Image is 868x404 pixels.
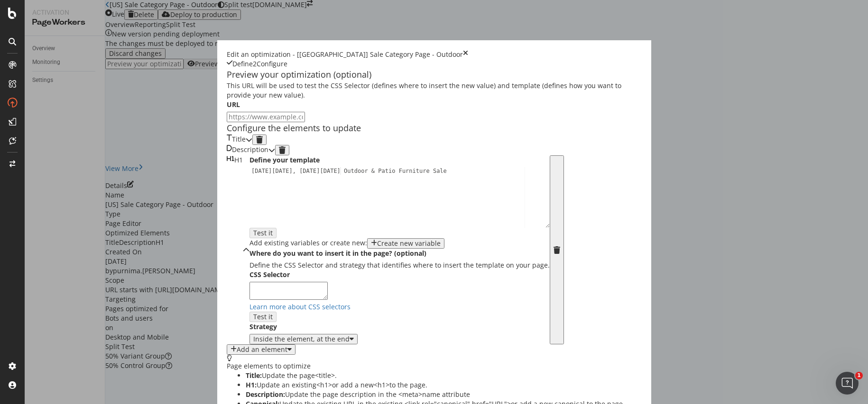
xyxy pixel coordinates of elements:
label: Define your template [249,155,320,165]
div: times [463,50,468,59]
div: Define the CSS Selector and strategy that identifies where to insert the template on your page. [249,260,550,270]
div: Create new variable [377,240,441,247]
div: Title [232,135,246,145]
div: 2 [253,59,257,69]
label: Where do you want to insert it in the page? (optional) [249,249,426,258]
strong: Title: [246,371,262,380]
a: Learn more about CSS selectors [249,302,351,311]
div: Configure [257,59,287,69]
button: Inside the element, at the end [249,334,358,344]
input: https://www.example.com [227,112,305,122]
div: Preview your optimization (optional) [227,69,642,81]
div: Add an element [237,346,287,353]
label: URL [227,100,240,109]
button: Add an element [227,344,295,355]
div: This URL will be used to test the CSS Selector (defines where to insert the new value) and templa... [227,81,642,100]
li: Update the page description in the name attribute [246,390,642,399]
span: 1 [855,372,863,379]
div: Configure the elements to update [227,122,642,135]
span: <meta> [398,390,422,399]
div: Test it [253,313,273,321]
div: Description [232,145,268,155]
li: Update the page . [246,371,642,380]
iframe: Intercom live chat [836,372,859,395]
button: Test it [249,228,277,238]
label: CSS Selector [249,270,290,279]
span: <title> [315,371,335,380]
div: Add existing variables or create new: [249,238,367,249]
li: Update an existing or add a new to the page. [246,380,642,390]
div: Define [232,59,253,69]
button: Create new variable [367,238,444,249]
div: Page elements to optimize [227,361,642,371]
div: Inside the element, at the end [253,335,350,343]
label: Strategy [249,322,277,332]
span: <h1> [316,380,332,389]
strong: Description: [246,390,285,399]
div: Edit an optimization - [[GEOGRAPHIC_DATA]] Sale Category Page - Outdoor [227,50,463,59]
button: Test it [249,312,277,322]
div: H1 [234,155,243,345]
div: Test it [253,229,273,237]
strong: H1: [246,380,257,389]
span: <h1> [374,380,389,389]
